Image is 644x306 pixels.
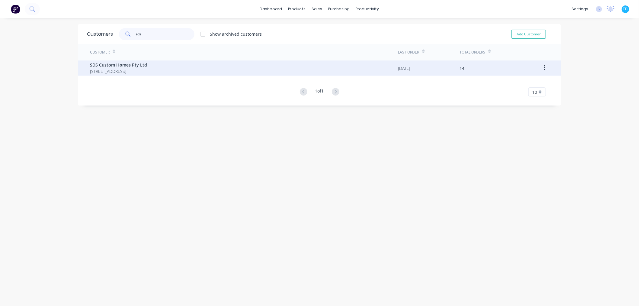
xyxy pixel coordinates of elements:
input: Search customers... [136,28,195,40]
div: purchasing [325,5,353,14]
div: Customers [87,31,113,38]
a: dashboard [257,5,285,14]
div: Last Order [398,50,419,55]
div: Total Orders [460,50,485,55]
div: settings [569,5,591,14]
span: TD [623,6,628,12]
div: Show archived customers [210,31,262,37]
span: 10 [532,89,537,95]
div: products [285,5,309,14]
span: [STREET_ADDRESS] [90,68,147,74]
button: Add Customer [511,30,546,39]
div: [DATE] [398,65,410,71]
div: Customer [90,50,110,55]
div: productivity [353,5,382,14]
div: sales [309,5,325,14]
div: 1 of 1 [315,88,324,96]
span: SDS Custom Homes Pty Ltd [90,62,147,68]
img: Factory [11,5,20,14]
div: 14 [460,65,464,71]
